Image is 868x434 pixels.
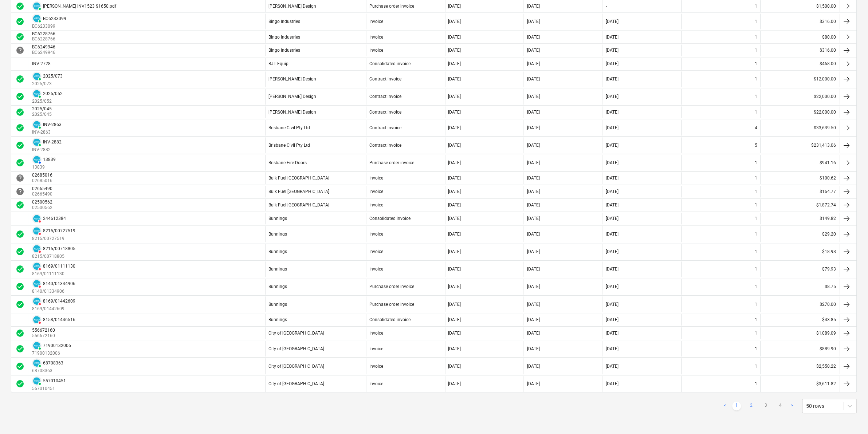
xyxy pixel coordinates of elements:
div: Invoice has been synced with Xero and its status is currently PAID [32,359,42,368]
div: Invoice [369,331,383,336]
div: 1 [755,48,758,53]
div: 1 [755,317,758,323]
div: Invoice [369,48,383,53]
p: 8215/00727519 [32,236,75,242]
div: 02685016 [32,173,52,178]
span: help [16,174,24,183]
div: Consolidated invoice [369,216,411,221]
div: [DATE] [527,189,540,194]
div: Invoice has been synced with Xero and its status is currently DELETED [32,315,42,325]
span: check_circle [16,283,24,291]
div: Invoice [369,267,383,272]
div: [DATE] [527,48,540,53]
div: Invoice has been synced with Xero and its status is currently PAID [32,376,42,386]
div: $941.16 [761,155,839,171]
span: check_circle [16,159,24,167]
div: [PERSON_NAME] INV1523 $1650.pdf [43,4,116,9]
div: 1 [755,4,758,9]
div: 1 [755,161,758,166]
div: $100.62 [761,173,839,184]
div: Invoice has been synced with Xero and its status is currently PAID [32,120,42,130]
div: 1 [755,35,758,40]
div: 1 [755,249,758,255]
div: Brisbane Civil Pty Ltd [268,143,310,148]
div: Bingo Industries [268,19,300,24]
div: Invoice has been synced with Xero and its status is currently DELETED [32,226,42,236]
div: $1,500.00 [761,0,839,12]
div: $3,611.82 [761,376,839,392]
img: xero.svg [33,90,40,98]
img: xero.svg [33,298,40,305]
span: check_circle [16,108,24,117]
div: $1,872.74 [761,200,839,211]
div: Invoice was approved [16,17,24,26]
div: BC6249946 [32,45,55,50]
div: [DATE] [606,364,619,369]
div: $29.20 [761,226,839,242]
div: [DATE] [448,94,461,99]
div: [DATE] [606,232,619,237]
div: [DATE] [448,317,461,323]
div: Invoice is waiting for an approval [16,188,24,196]
div: [DATE] [606,317,619,323]
div: 1 [755,331,758,336]
div: Invoice was approved [16,33,24,42]
div: $270.00 [761,297,839,312]
div: [DATE] [448,331,461,336]
div: 556672160 [32,328,55,333]
div: City of [GEOGRAPHIC_DATA] [268,382,324,387]
div: Invoice was approved [16,329,24,338]
div: Invoice was approved [16,159,24,167]
span: check_circle [16,17,24,26]
div: [DATE] [606,19,619,24]
div: 13839 [43,157,56,162]
div: [DATE] [606,126,619,131]
div: Purchase order invoice [369,302,414,307]
div: Invoice has been synced with Xero and its status is currently DELETED [32,244,42,254]
div: [DATE] [448,364,461,369]
div: $468.00 [761,58,839,70]
div: [DATE] [448,77,461,82]
img: xero.svg [33,245,40,253]
p: 2025/045 [32,112,53,118]
div: Invoice was approved [16,124,24,133]
div: 8215/00718805 [43,246,75,252]
div: [DATE] [527,302,540,307]
div: [DATE] [606,347,619,352]
div: [DATE] [448,203,461,208]
span: check_circle [16,141,24,150]
div: Invoice was approved [16,265,24,274]
div: 8140/01334906 [43,281,75,287]
div: [PERSON_NAME] Design [268,4,316,9]
div: Invoice [369,19,383,24]
p: 02500562 [32,205,54,211]
span: check_circle [16,362,24,371]
img: xero.svg [33,139,40,146]
div: 1 [755,267,758,272]
div: [DATE] [448,126,461,131]
div: City of [GEOGRAPHIC_DATA] [268,364,324,369]
div: Bunnings [268,249,287,255]
div: $1,089.09 [761,328,839,339]
div: [DATE] [527,35,540,40]
div: Bingo Industries [268,35,300,40]
div: [DATE] [448,347,461,352]
div: [DATE] [606,284,619,289]
div: [DATE] [527,143,540,148]
div: 2025/045 [32,107,52,112]
img: xero.svg [33,156,40,163]
div: BJT Equip [268,62,288,67]
p: 556672160 [32,333,56,339]
div: [DATE] [606,216,619,221]
div: [DATE] [527,176,540,181]
div: [DATE] [448,267,461,272]
p: INV-2863 [32,130,62,136]
div: 1 [755,302,758,307]
div: [DATE] [527,331,540,336]
div: 68708363 [43,361,63,366]
div: [DATE] [606,94,619,99]
p: BC6233099 [32,23,66,29]
div: [DATE] [527,216,540,221]
div: Invoice has been synced with Xero and its status is currently PAID [32,72,42,81]
div: BC6233099 [43,16,66,21]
